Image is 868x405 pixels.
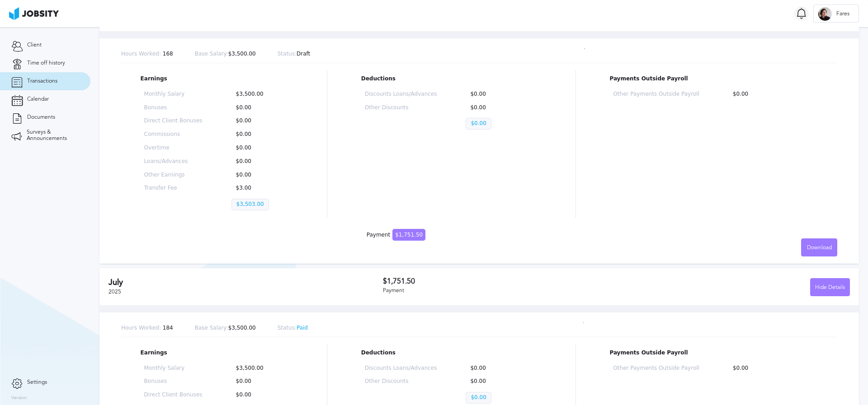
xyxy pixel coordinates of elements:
p: $0.00 [466,91,538,98]
p: Monthly Salary [144,91,203,98]
p: Earnings [141,350,293,356]
p: 168 [121,51,173,57]
p: Discounts Loans/Advances [365,365,437,372]
span: Time off history [27,60,65,66]
span: Documents [27,114,55,121]
h3: $1,751.50 [383,277,617,285]
p: Deductions [361,76,542,82]
p: $3,503.00 [231,199,269,210]
span: Settings [27,379,47,386]
p: Transfer Fee [144,185,203,191]
p: $3,500.00 [231,365,290,372]
span: Download [807,245,832,251]
p: Payments Outside Payroll [609,350,818,356]
img: ab4bad089aa723f57921c736e9817d99.png [9,7,59,20]
p: $0.00 [466,365,538,372]
p: $0.00 [231,131,290,138]
p: Payments Outside Payroll [609,76,818,82]
h2: July [108,278,383,287]
span: $1,751.50 [392,229,425,241]
label: Version: [11,396,28,401]
p: Bonuses [144,105,203,111]
button: Hide Details [810,278,850,296]
p: $0.00 [231,172,290,178]
span: Surveys & Announcements [27,129,79,142]
p: Overtime [144,145,203,151]
p: $0.00 [728,365,814,372]
span: Fares [832,11,854,17]
p: Other Payments Outside Payroll [613,365,699,372]
p: Deductions [361,350,542,356]
span: 2025 [108,289,121,295]
div: Payment [383,288,617,294]
span: Transactions [27,78,57,84]
span: Client [27,42,42,48]
p: $3.00 [231,185,290,191]
p: 184 [121,325,173,331]
p: Discounts Loans/Advances [365,91,437,98]
p: $0.00 [231,392,290,398]
p: $0.00 [231,145,290,151]
p: Draft [278,51,311,57]
p: $0.00 [466,105,538,111]
p: $3,500.00 [195,325,256,331]
p: Direct Client Bonuses [144,392,203,398]
p: $0.00 [231,158,290,165]
span: Status: [278,325,297,331]
p: Other Payments Outside Payroll [613,91,699,98]
span: Base Salary: [195,51,228,57]
p: Paid [278,325,308,331]
span: Status: [278,51,297,57]
div: Hide Details [811,279,849,297]
p: Earnings [141,76,293,82]
p: $0.00 [466,392,491,404]
button: Download [801,238,837,256]
p: Other Discounts [365,105,437,111]
div: F [818,7,832,21]
p: $3,500.00 [231,91,290,98]
span: Base Salary: [195,325,228,331]
p: $0.00 [231,105,290,111]
div: Payment [367,232,425,238]
p: $0.00 [231,118,290,124]
p: $0.00 [466,118,491,130]
span: Hours Worked: [121,325,161,331]
p: Direct Client Bonuses [144,118,203,124]
p: Other Discounts [365,378,437,385]
span: Hours Worked: [121,51,161,57]
p: Monthly Salary [144,365,203,372]
p: Commissions [144,131,203,138]
p: Other Earnings [144,172,203,178]
p: Bonuses [144,378,203,385]
span: Calendar [27,96,49,102]
p: $3,500.00 [195,51,256,57]
p: $0.00 [231,378,290,385]
p: $0.00 [728,91,814,98]
p: $0.00 [466,378,538,385]
button: FFares [813,5,859,23]
p: Loans/Advances [144,158,203,165]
